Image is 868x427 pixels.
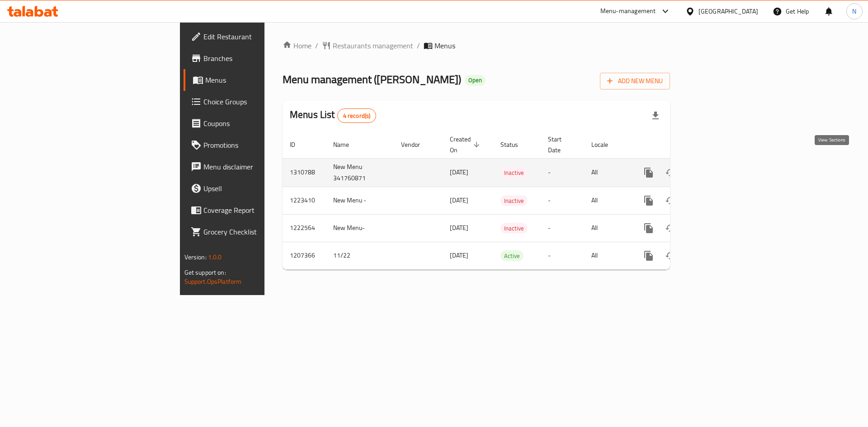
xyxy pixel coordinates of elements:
[450,249,468,261] span: [DATE]
[638,162,660,183] button: more
[660,217,681,239] button: Change Status
[401,139,432,150] span: Vendor
[184,113,325,134] a: Coupons
[500,196,528,206] span: Inactive
[591,139,620,150] span: Locale
[290,139,307,150] span: ID
[638,245,660,267] button: more
[326,242,394,269] td: 11/22
[203,53,318,64] span: Branches
[584,214,631,242] td: All
[184,156,325,178] a: Menu disclaimer
[184,69,325,91] a: Menus
[203,140,318,150] span: Promotions
[638,217,660,239] button: more
[203,118,318,129] span: Coupons
[660,162,681,183] button: Change Status
[203,161,318,172] span: Menu disclaimer
[283,69,461,89] span: Menu management ( [PERSON_NAME] )
[450,194,468,206] span: [DATE]
[184,199,325,221] a: Coverage Report
[600,6,656,17] div: Menu-management
[184,178,325,199] a: Upsell
[184,251,207,263] span: Version:
[584,158,631,187] td: All
[184,267,226,278] span: Get support on:
[338,112,376,120] span: 4 record(s)
[541,187,584,214] td: -
[326,214,394,242] td: New Menu-
[660,245,681,267] button: Change Status
[541,158,584,187] td: -
[333,40,413,51] span: Restaurants management
[184,134,325,156] a: Promotions
[203,226,318,237] span: Grocery Checklist
[290,108,376,123] h2: Menus List
[326,187,394,214] td: New Menu -
[465,76,486,84] span: Open
[205,75,318,85] span: Menus
[326,158,394,187] td: New Menu 341760871
[500,139,530,150] span: Status
[541,242,584,269] td: -
[600,73,670,89] button: Add New Menu
[203,183,318,194] span: Upsell
[184,221,325,243] a: Grocery Checklist
[450,166,468,178] span: [DATE]
[548,134,573,155] span: Start Date
[450,222,468,234] span: [DATE]
[584,187,631,214] td: All
[184,276,242,287] a: Support.OpsPlatform
[631,131,732,159] th: Actions
[203,96,318,107] span: Choice Groups
[208,251,222,263] span: 1.0.0
[660,190,681,211] button: Change Status
[203,31,318,42] span: Edit Restaurant
[203,205,318,216] span: Coverage Report
[607,75,663,87] span: Add New Menu
[434,40,455,51] span: Menus
[184,91,325,113] a: Choice Groups
[500,168,528,178] span: Inactive
[322,40,413,51] a: Restaurants management
[584,242,631,269] td: All
[645,105,666,127] div: Export file
[698,6,758,16] div: [GEOGRAPHIC_DATA]
[450,134,482,155] span: Created On
[500,251,524,261] span: Active
[417,40,420,51] li: /
[283,40,670,51] nav: breadcrumb
[541,214,584,242] td: -
[333,139,361,150] span: Name
[638,190,660,211] button: more
[500,195,528,206] div: Inactive
[465,75,486,86] div: Open
[852,6,856,16] span: N
[500,223,528,234] span: Inactive
[500,223,528,234] div: Inactive
[184,47,325,69] a: Branches
[184,26,325,47] a: Edit Restaurant
[283,131,732,270] table: enhanced table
